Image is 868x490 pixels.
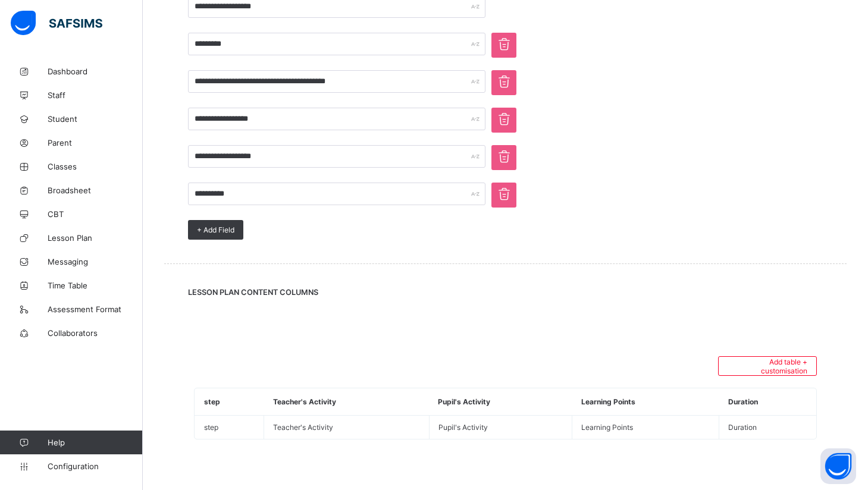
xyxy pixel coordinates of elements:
th: Pupil's Activity [429,388,572,416]
span: Broadsheet [48,186,143,195]
td: Pupil's Activity [429,416,572,439]
span: Configuration [48,461,142,471]
td: Teacher's Activity [264,416,429,439]
th: step [195,388,264,416]
span: Lesson Plan [48,233,143,243]
td: step [195,416,264,439]
span: Time Table [48,281,143,290]
th: Teacher's Activity [264,388,429,416]
img: safsims [11,11,102,36]
span: Help [48,438,142,447]
span: Classes [48,162,143,171]
th: Learning Points [572,388,719,416]
button: Open asap [820,448,856,484]
span: Collaborators [48,328,143,338]
td: Duration [719,416,816,439]
span: Student [48,114,143,124]
span: Assessment Format [48,304,143,314]
span: CBT [48,209,143,219]
th: Duration [719,388,816,416]
span: Dashboard [48,67,143,76]
span: Parent [48,138,143,147]
span: LESSON PLAN CONTENT COLUMNS [188,288,823,297]
span: Staff [48,90,143,100]
span: + Add table customisation [728,357,807,375]
span: Messaging [48,257,143,266]
td: Learning Points [572,416,719,439]
span: + Add Field [197,225,234,234]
